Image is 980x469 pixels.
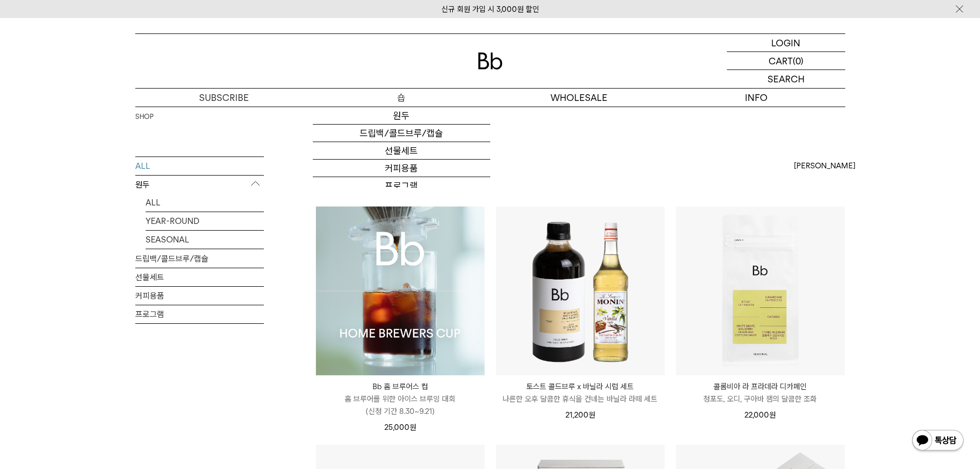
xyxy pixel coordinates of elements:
p: Bb 홈 브루어스 컵 [316,380,485,393]
a: 신규 회원 가입 시 3,000원 할인 [441,5,539,14]
a: 프로그램 [135,305,264,323]
span: 25,000 [384,423,416,432]
a: 프로그램 [313,177,490,195]
p: (0) [793,52,804,70]
a: LOGIN [727,34,845,52]
a: 숍 [313,89,490,107]
a: 선물세트 [135,268,264,286]
p: 청포도, 오디, 구아바 잼의 달콤한 조화 [676,393,845,405]
img: Bb 홈 브루어스 컵 [316,206,485,375]
a: 콜롬비아 라 프라데라 디카페인 청포도, 오디, 구아바 잼의 달콤한 조화 [676,380,845,405]
span: 원 [769,410,776,420]
a: ALL [135,157,264,175]
a: 선물세트 [313,142,490,160]
a: SUBSCRIBE [135,89,313,107]
img: 토스트 콜드브루 x 바닐라 시럽 세트 [496,206,665,375]
p: 콜롬비아 라 프라데라 디카페인 [676,380,845,393]
img: 카카오톡 채널 1:1 채팅 버튼 [911,429,965,454]
p: CART [769,52,793,70]
a: YEAR-ROUND [146,212,264,230]
img: 로고 [478,53,503,70]
a: ALL [146,194,264,212]
a: 커피용품 [135,287,264,305]
p: LOGIN [771,34,800,51]
a: 드립백/콜드브루/캡슐 [135,250,264,268]
span: 21,200 [565,410,595,420]
span: 원 [589,410,595,420]
a: SHOP [135,112,153,122]
a: 토스트 콜드브루 x 바닐라 시럽 세트 나른한 오후 달콤한 휴식을 건네는 바닐라 라떼 세트 [496,380,665,405]
a: Bb 홈 브루어스 컵 홈 브루어를 위한 아이스 브루잉 대회(신청 기간 8.30~9.21) [316,380,485,418]
span: [PERSON_NAME] [794,160,856,172]
img: 콜롬비아 라 프라데라 디카페인 [676,206,845,375]
a: CART (0) [727,52,845,70]
span: 원 [409,423,416,432]
span: 22,000 [744,410,776,420]
a: 커피용품 [313,160,490,177]
p: 홈 브루어를 위한 아이스 브루잉 대회 (신청 기간 8.30~9.21) [316,393,485,418]
p: SEARCH [768,70,805,88]
a: 드립백/콜드브루/캡슐 [313,125,490,142]
p: WHOLESALE [490,89,668,107]
p: 토스트 콜드브루 x 바닐라 시럽 세트 [496,380,665,393]
a: SEASONAL [146,231,264,249]
p: 원두 [135,176,264,194]
a: 원두 [313,107,490,125]
p: INFO [668,89,845,107]
p: 나른한 오후 달콤한 휴식을 건네는 바닐라 라떼 세트 [496,393,665,405]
